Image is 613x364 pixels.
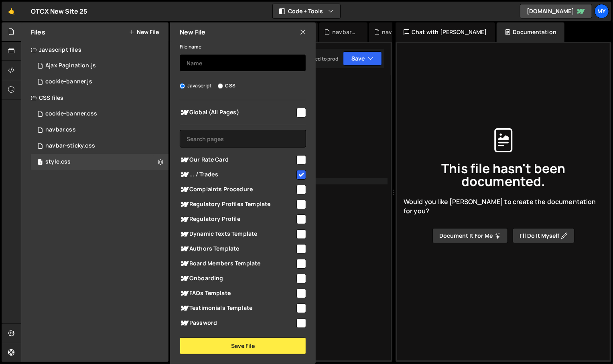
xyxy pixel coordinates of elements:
[45,78,92,85] div: cookie-banner.js
[180,170,295,180] span: ... / Trades
[180,303,295,313] span: Testimonials Template
[180,28,205,36] h2: New File
[404,162,603,188] span: This file hasn't been documented.
[180,200,295,209] span: Regulatory Profiles Template
[180,43,201,51] label: File name
[180,318,295,328] span: Password
[31,138,168,154] div: 16688/46718.css
[180,338,306,354] button: Save File
[396,22,495,42] div: Chat with [PERSON_NAME]
[180,83,185,89] input: Javascript
[180,130,306,148] input: Search pages
[180,214,295,224] span: Regulatory Profile
[218,82,235,90] label: CSS
[180,289,295,298] span: FAQs Template
[180,155,295,165] span: Our Rate Card
[31,58,168,74] div: 16688/47021.js
[31,28,45,36] h2: Files
[343,51,382,66] button: Save
[129,29,159,35] button: New File
[180,244,295,254] span: Authors Template
[38,160,43,166] span: 1
[45,110,97,117] div: cookie-banner.css
[31,106,168,122] div: 16688/47217.css
[273,4,340,18] button: Code + Tools
[180,108,295,117] span: Global (All Pages)
[180,229,295,239] span: Dynamic Texts Template
[180,54,306,72] input: Name
[45,142,95,150] div: navbar-sticky.css
[180,274,295,283] span: Onboarding
[45,62,96,69] div: Ajax Pagination.js
[595,4,609,18] a: My
[520,4,592,18] a: [DOMAIN_NAME]
[497,22,564,42] div: Documentation
[404,197,603,215] span: Would you like [PERSON_NAME] to create the documentation for you?
[45,158,71,166] div: style.css
[180,259,295,269] span: Board Members Template
[31,6,87,16] div: OTCX New Site 25
[21,90,168,106] div: CSS files
[180,185,295,194] span: Complaints Procedure
[432,228,508,243] button: Document it for me
[332,28,358,36] div: navbar-sticky.css
[31,122,168,138] div: 16688/46716.css
[21,42,168,58] div: Javascript files
[298,55,338,62] div: Not saved to prod
[45,126,76,133] div: navbar.css
[382,28,408,36] div: navbar.css
[2,2,21,21] a: 🤙
[513,228,574,243] button: I’ll do it myself
[180,82,212,90] label: Javascript
[31,74,168,90] div: 16688/47218.js
[218,83,223,89] input: CSS
[31,154,168,170] div: 16688/47928.css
